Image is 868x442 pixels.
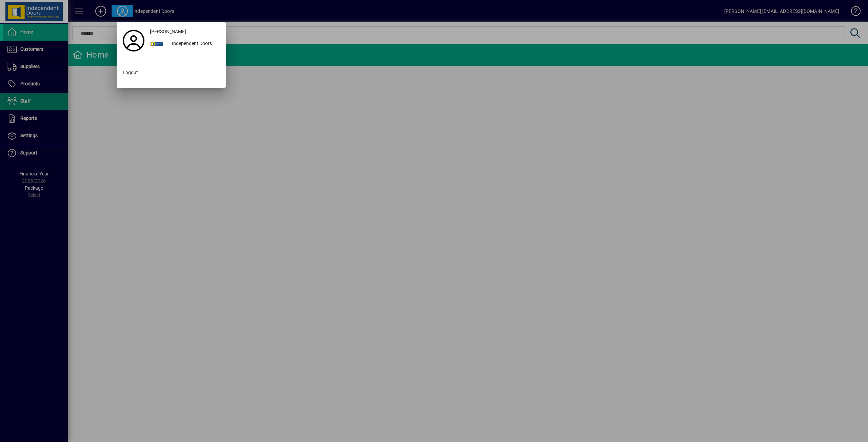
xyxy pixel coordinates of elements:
button: Logout [120,67,222,79]
a: Profile [120,35,147,47]
span: [PERSON_NAME] [150,28,186,35]
a: [PERSON_NAME] [147,26,222,38]
button: Independent Doors [147,38,222,50]
div: Independent Doors [166,38,222,50]
span: Logout [123,69,138,76]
